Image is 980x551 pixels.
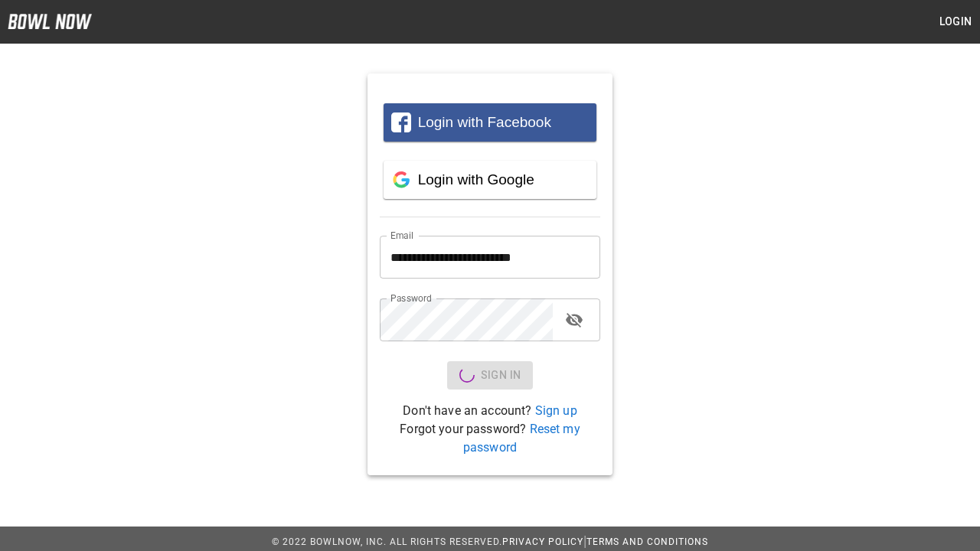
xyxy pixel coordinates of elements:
span: © 2022 BowlNow, Inc. All Rights Reserved. [272,536,502,547]
span: Login with Google [418,171,534,187]
button: Login with Google [384,161,596,199]
p: Don't have an account? [380,402,600,420]
button: toggle password visibility [559,305,590,335]
img: logo [8,14,92,29]
button: Login with Facebook [384,103,596,142]
p: Forgot your password? [380,420,600,457]
span: Login with Facebook [418,114,551,130]
a: Reset my password [463,422,580,455]
a: Sign up [535,403,577,418]
a: Privacy Policy [502,536,583,547]
button: Login [931,8,980,36]
a: Terms and Conditions [586,536,708,547]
